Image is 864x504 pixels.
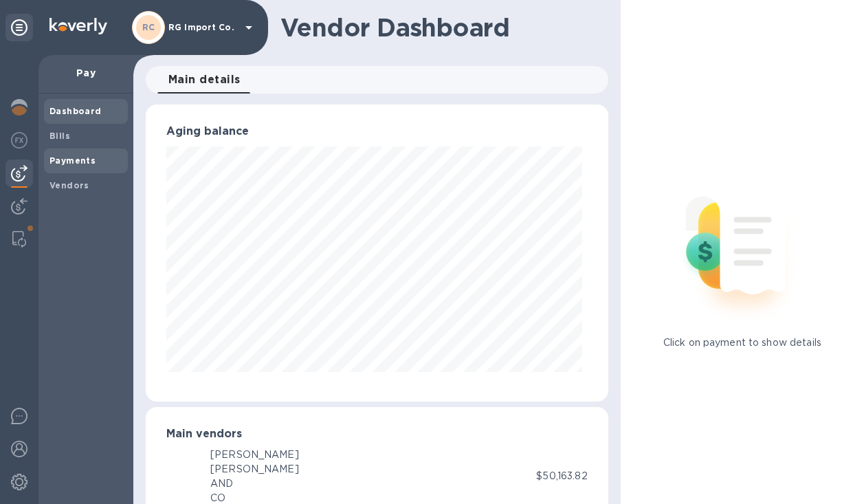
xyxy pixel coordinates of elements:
[49,66,122,80] p: Pay
[536,469,587,483] p: $50,163.82
[49,131,70,141] b: Bills
[166,125,588,138] h3: Aging balance
[166,428,588,441] h3: Main vendors
[210,448,299,462] div: [PERSON_NAME]
[5,14,33,41] div: Unpin categories
[49,18,107,34] img: Logo
[280,13,599,42] h1: Vendor Dashboard
[142,22,155,32] b: RC
[210,476,299,491] div: AND
[49,180,89,190] b: Vendors
[49,155,96,166] b: Payments
[168,70,241,89] span: Main details
[663,336,821,350] p: Click on payment to show details
[168,23,237,32] p: RG Import Co.
[11,132,27,149] img: Foreign exchange
[49,106,102,116] b: Dashboard
[210,462,299,476] div: [PERSON_NAME]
